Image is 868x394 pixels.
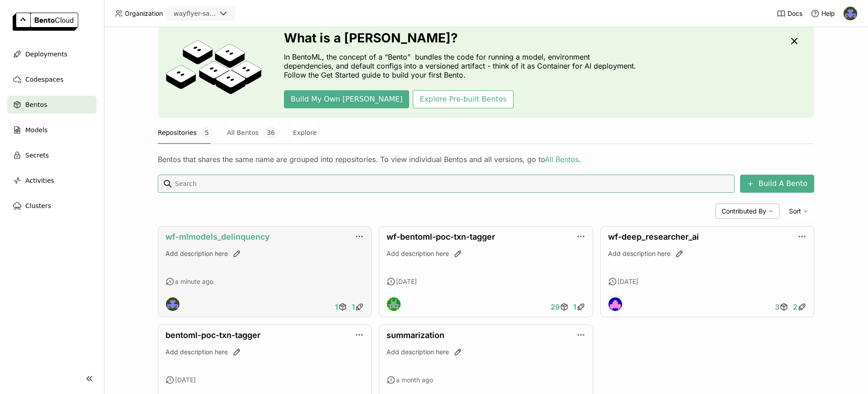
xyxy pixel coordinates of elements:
[174,176,731,191] input: Search
[165,348,364,357] div: Add description here
[165,249,364,258] div: Add description here
[609,297,622,311] img: 63pwk4lefgcx3ao2evrg2girush3
[7,197,97,215] a: Clusters
[165,40,262,99] img: cover onboarding
[387,249,585,258] div: Add description here
[227,121,278,144] button: All Bentos
[201,127,212,139] span: 5
[413,90,513,108] button: Explore Pre-built Bentos
[821,9,835,18] span: Help
[158,155,814,164] div: Bentos that shares the same name are grouped into repositories. To view individual Bentos and all...
[25,74,63,85] span: Codespaces
[548,298,571,316] a: 29
[263,127,278,139] span: 36
[165,330,260,340] a: bentoml-poc-txn-tagger
[545,155,579,164] a: All Bentos
[773,298,791,316] a: 3
[7,96,97,114] a: Bentos
[352,302,355,311] span: 1
[387,232,495,241] a: wf-bentoml-poc-txn-tagger
[25,125,47,135] span: Models
[777,9,802,18] a: Docs
[284,52,641,79] p: In BentoML, the concept of a “Bento” bundles the code for running a model, environment dependenci...
[788,9,802,18] span: Docs
[783,204,814,219] div: Sort
[387,297,401,311] img: Sean Hickey
[387,348,585,357] div: Add description here
[175,376,196,384] span: [DATE]
[335,302,338,311] span: 1
[608,249,807,258] div: Add description here
[333,298,349,316] a: 1
[293,121,317,144] button: Explore
[165,232,270,241] a: wf-mlmodels_delinquency
[349,298,366,316] a: 1
[573,302,576,311] span: 1
[7,121,97,139] a: Models
[13,13,78,31] img: logo
[811,9,835,18] div: Help
[25,150,49,161] span: Secrets
[217,9,218,19] input: Selected wayflyer-sandbox.
[158,121,212,144] button: Repositories
[716,204,779,219] div: Contributed By
[284,31,641,45] h3: What is a [PERSON_NAME]?
[608,232,699,241] a: wf-deep_researcher_ai
[740,175,814,193] button: Build A Bento
[25,175,54,186] span: Activities
[125,9,163,18] span: Organization
[7,146,97,164] a: Secrets
[25,99,47,110] span: Bentos
[793,302,797,311] span: 2
[722,207,766,215] span: Contributed By
[175,278,213,286] span: a minute ago
[844,7,857,20] img: Deirdre Bevan
[25,200,51,211] span: Clusters
[396,376,433,384] span: a month ago
[174,9,216,18] div: wayflyer-sandbox
[166,297,179,311] img: Deirdre Bevan
[789,207,801,215] span: Sort
[791,298,809,316] a: 2
[571,298,588,316] a: 1
[387,330,444,340] a: summarization
[396,278,417,286] span: [DATE]
[7,172,97,190] a: Activities
[25,49,67,60] span: Deployments
[618,278,638,286] span: [DATE]
[7,45,97,63] a: Deployments
[284,90,409,108] button: Build My Own [PERSON_NAME]
[775,302,779,311] span: 3
[7,70,97,88] a: Codespaces
[551,302,560,311] span: 29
